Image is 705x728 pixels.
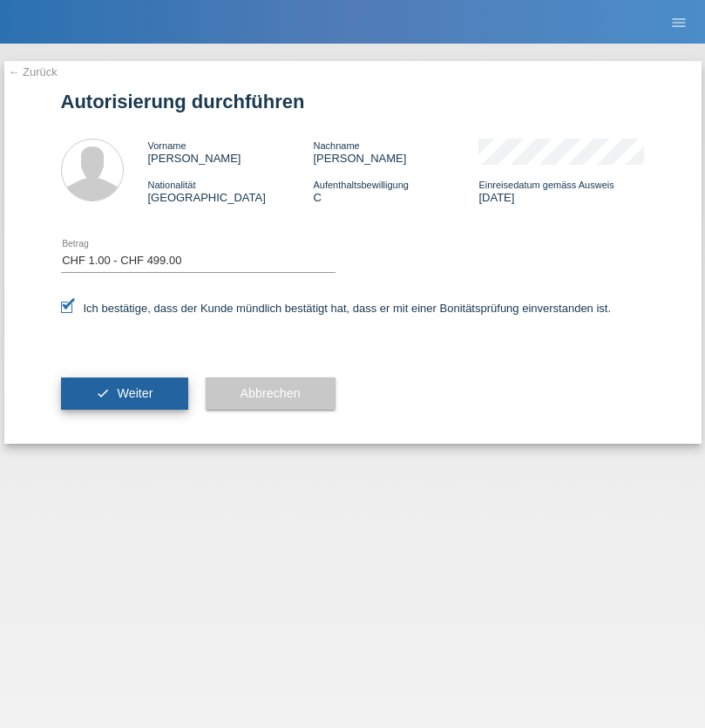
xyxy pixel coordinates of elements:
[148,178,314,204] div: [GEOGRAPHIC_DATA]
[61,302,612,315] label: Ich bestätige, dass der Kunde mündlich bestätigt hat, dass er mit einer Bonitätsprüfung einversta...
[148,139,314,165] div: [PERSON_NAME]
[478,178,644,204] div: [DATE]
[148,180,196,190] span: Nationalität
[241,386,301,400] span: Abbrechen
[61,91,645,112] h1: Autorisierung durchführen
[661,17,696,27] a: menu
[9,65,58,78] a: ← Zurück
[478,180,613,190] span: Einreisedatum gemäss Ausweis
[96,386,110,400] i: check
[148,140,186,151] span: Vorname
[61,378,188,411] button: check Weiter
[670,14,688,31] i: menu
[313,180,408,190] span: Aufenthaltsbewilligung
[206,378,336,411] button: Abbrechen
[313,140,359,151] span: Nachname
[117,386,153,400] span: Weiter
[313,178,478,204] div: C
[313,139,478,165] div: [PERSON_NAME]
